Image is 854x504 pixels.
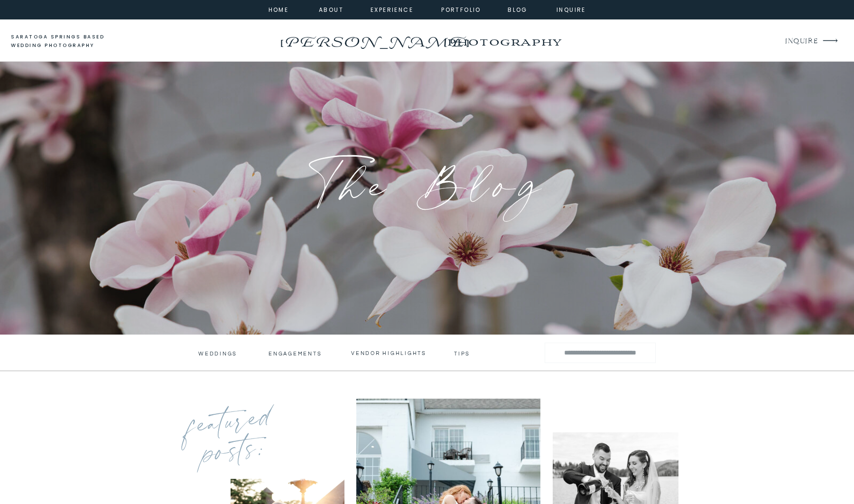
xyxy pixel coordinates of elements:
[785,35,817,48] a: INQUIRE
[351,350,427,356] a: vendor highlights
[319,5,340,13] a: about
[266,5,291,13] a: home
[198,350,236,357] a: Weddings
[371,5,409,13] a: experience
[249,160,605,199] h1: The Blog
[454,350,472,355] a: tips
[428,28,580,55] a: photography
[441,5,482,13] a: portfolio
[278,31,471,46] a: [PERSON_NAME]
[501,5,535,13] a: Blog
[177,399,288,478] p: featured posts:
[11,33,122,50] a: saratoga springs based wedding photography
[554,5,588,13] a: inquire
[269,350,324,357] a: engagements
